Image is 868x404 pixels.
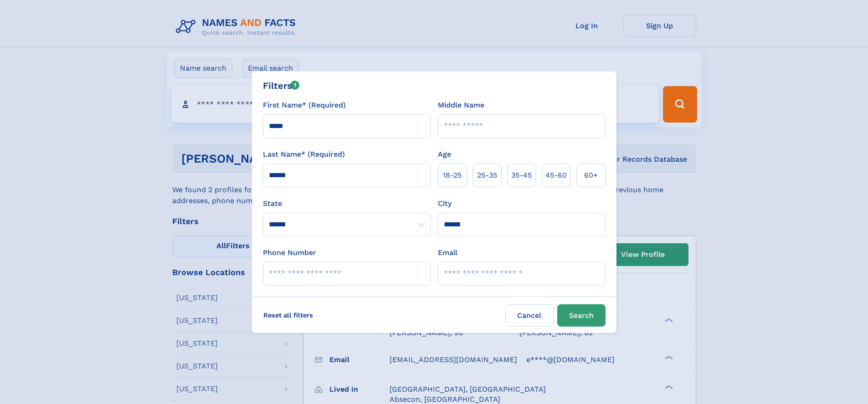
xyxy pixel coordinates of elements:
[443,170,462,181] span: 18‑25
[438,198,452,209] label: City
[584,170,598,181] span: 60+
[505,304,554,327] label: Cancel
[263,149,345,160] label: Last Name* (Required)
[263,198,431,209] label: State
[545,170,567,181] span: 45‑60
[477,170,497,181] span: 25‑35
[438,149,451,160] label: Age
[511,170,532,181] span: 35‑45
[263,247,316,258] label: Phone Number
[438,100,484,111] label: Middle Name
[557,304,606,327] button: Search
[263,79,300,92] div: Filters
[257,304,319,326] label: Reset all filters
[263,100,346,111] label: First Name* (Required)
[438,247,457,258] label: Email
